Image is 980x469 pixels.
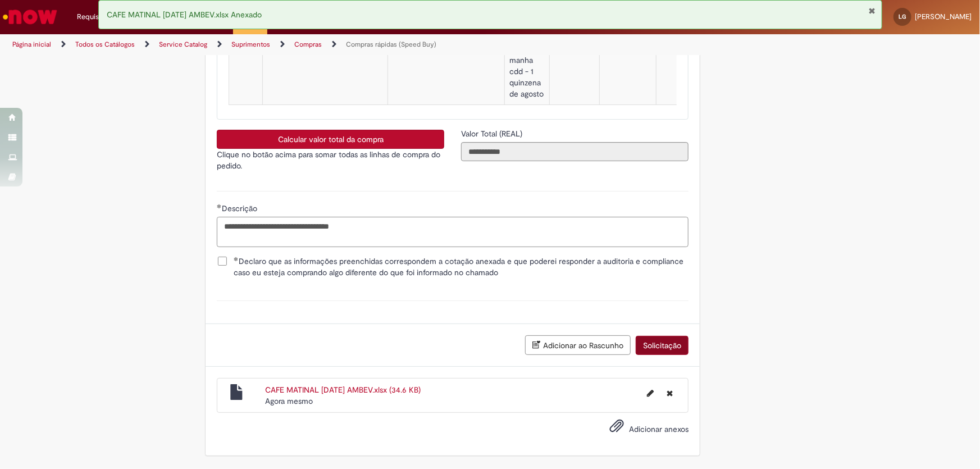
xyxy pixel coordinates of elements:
[75,40,135,49] a: Todos os Catálogos
[77,11,116,22] span: Requisições
[265,385,421,395] a: CAFE MATINAL [DATE] AMBEV.xlsx (34.6 KB)
[231,40,270,49] a: Suprimentos
[346,40,436,49] a: Compras rápidas (Speed Buy)
[657,39,728,105] td: 6.377,00
[217,130,444,149] button: Calcular valor total da compra
[8,34,645,55] ul: Trilhas de página
[660,384,680,402] button: Excluir CAFE MATINAL 1°AGOSTO AMBEV.xlsx
[915,12,972,21] span: [PERSON_NAME]
[234,256,689,278] span: Declaro que as informações preenchidas correspondem a cotação anexada e que poderei responder a a...
[461,129,525,139] span: Somente leitura - Valor Total (REAL)
[899,13,906,20] span: LG
[265,396,313,406] span: Agora mesmo
[525,335,631,355] button: Adicionar ao Rascunho
[636,336,689,355] button: Solicitação
[265,396,313,406] time: 30/08/2025 08:04:56
[294,40,322,49] a: Compras
[505,39,550,105] td: Caé da manha cdd - 1 quinzena de agosto
[461,128,525,139] label: Somente leitura - Valor Total (REAL)
[600,39,657,105] td: 6.377,00
[12,40,51,49] a: Página inicial
[388,39,505,105] td: 70002543
[640,384,660,402] button: Editar nome de arquivo CAFE MATINAL 1°AGOSTO AMBEV.xlsx
[550,39,600,105] td: 1
[607,416,627,441] button: Adicionar anexos
[217,204,222,208] span: Obrigatório Preenchido
[869,6,876,15] button: Fechar Notificação
[234,257,239,261] span: Obrigatório Preenchido
[629,424,689,434] span: Adicionar anexos
[217,149,444,171] p: Clique no botão acima para somar todas as linhas de compra do pedido.
[222,203,259,213] span: Descrição
[263,39,388,105] td: Sim
[159,40,207,49] a: Service Catalog
[461,142,689,161] input: Valor Total (REAL)
[1,6,59,28] img: ServiceNow
[217,217,689,247] textarea: Descrição
[107,10,262,20] span: CAFE MATINAL [DATE] AMBEV.xlsx Anexado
